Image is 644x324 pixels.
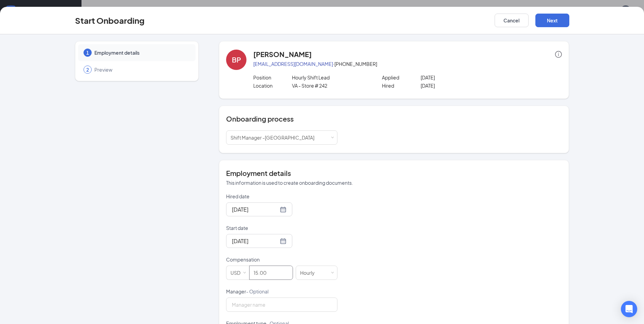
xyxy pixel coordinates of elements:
div: USD [231,266,245,280]
h3: Start Onboarding [75,15,145,26]
p: · [PHONE_NUMBER] [253,60,562,67]
p: Compensation [226,256,337,263]
input: Amount [250,266,293,280]
span: 1 [86,49,89,56]
a: [EMAIL_ADDRESS][DOMAIN_NAME] [253,61,333,67]
h4: Onboarding process [226,114,562,124]
p: Position [253,74,292,81]
span: Shift Manager -[GEOGRAPHIC_DATA] [231,134,314,141]
p: Manager [226,288,337,295]
p: [DATE] [421,74,498,81]
button: Cancel [495,14,529,27]
h4: Employment details [226,168,562,178]
p: Applied [382,74,421,81]
p: Hired date [226,193,337,200]
span: 2 [86,66,89,73]
input: Manager name [226,298,337,312]
span: - Optional [246,288,269,294]
input: Aug 26, 2025 [232,237,278,245]
p: [DATE] [421,82,498,89]
button: Next [535,14,569,27]
p: VA - Store # 242 [292,82,369,89]
p: Hired [382,82,421,89]
div: BP [232,55,241,65]
span: Preview [94,66,189,73]
h4: [PERSON_NAME] [253,50,312,59]
p: This information is used to create onboarding documents. [226,179,562,186]
div: Hourly [300,266,319,280]
span: Employment details [94,49,189,56]
span: info-circle [555,51,562,58]
p: Location [253,82,292,89]
div: [object Object] [231,131,319,144]
p: Hourly Shift Lead [292,74,369,81]
div: Open Intercom Messenger [621,301,637,317]
p: Start date [226,224,337,231]
input: Aug 26, 2025 [232,205,278,214]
